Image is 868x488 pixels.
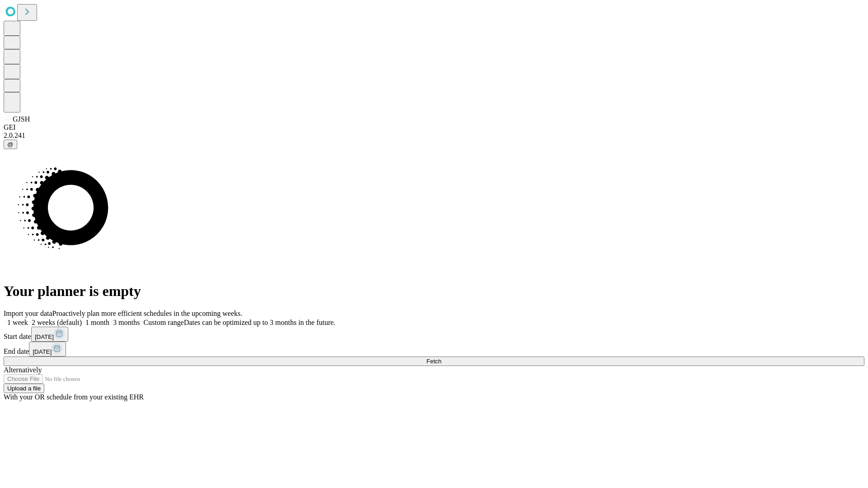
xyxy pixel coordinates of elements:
span: 3 months [113,319,140,326]
button: Upload a file [4,384,44,393]
span: 2 weeks (default) [32,319,82,326]
span: @ [7,141,14,148]
span: With your OR schedule from your existing EHR [4,393,144,401]
div: End date [4,342,864,357]
span: 1 week [7,319,28,326]
div: 2.0.241 [4,131,864,140]
span: 1 month [85,319,109,326]
span: [DATE] [35,333,54,340]
div: GEI [4,123,864,131]
span: Import your data [4,310,52,317]
button: [DATE] [29,342,66,357]
span: Proactively plan more efficient schedules in the upcoming weeks. [52,310,242,317]
h1: Your planner is empty [4,283,864,300]
span: Fetch [426,358,441,365]
button: [DATE] [31,327,68,342]
span: GJSH [13,115,30,123]
span: [DATE] [33,348,52,355]
span: Alternatively [4,366,42,374]
div: Start date [4,327,864,342]
button: @ [4,140,17,149]
span: Custom range [143,319,184,326]
span: Dates can be optimized up to 3 months in the future. [184,319,335,326]
button: Fetch [4,357,864,366]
